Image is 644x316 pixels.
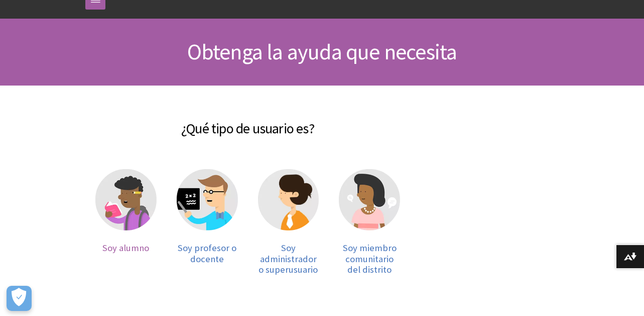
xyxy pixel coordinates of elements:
[258,169,319,275] a: Administrador Soy administrador o superusuario
[95,169,157,275] a: Alumno Soy alumno
[177,169,238,275] a: Profesor Soy profesor o docente
[343,242,397,275] span: Soy miembro comunitario del distrito
[178,242,236,265] span: Soy profesor o docente
[177,169,238,230] img: Profesor
[258,169,319,230] img: Administrador
[102,242,149,254] span: Soy alumno
[339,169,400,230] img: Miembro comunitario
[187,38,457,65] span: Obtenga la ayuda que necesita
[95,169,157,230] img: Alumno
[7,286,32,311] button: Abrir preferencias
[259,242,318,275] span: Soy administrador o superusuario
[85,106,410,139] h2: ¿Qué tipo de usuario es?
[339,169,400,275] a: Miembro comunitario Soy miembro comunitario del distrito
